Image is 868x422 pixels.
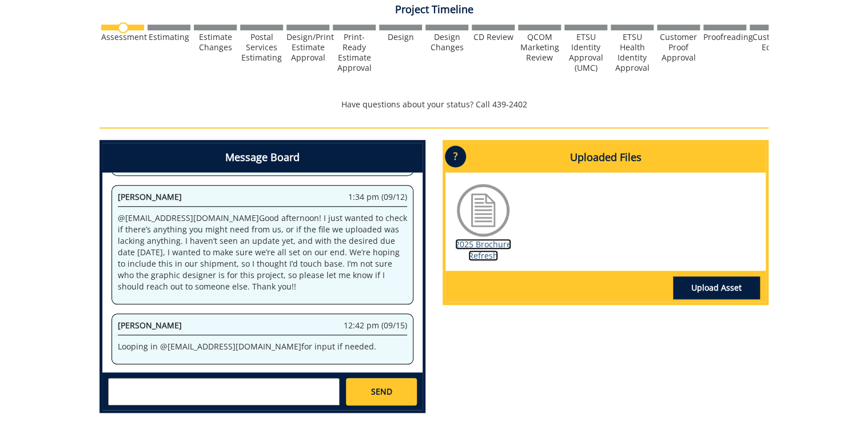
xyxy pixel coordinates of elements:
span: SEND [371,386,392,397]
div: Estimate Changes [194,32,237,53]
div: Print-Ready Estimate Approval [333,32,376,73]
span: 1:34 pm (09/12) [348,191,407,203]
div: CD Review [472,32,515,42]
h4: Uploaded Files [445,143,766,172]
span: [PERSON_NAME] [118,320,182,331]
a: SEND [346,378,417,405]
div: QCOM Marketing Review [518,32,561,63]
textarea: messageToSend [108,378,340,405]
p: Looping in @ [EMAIL_ADDRESS][DOMAIN_NAME] for input if needed. [118,341,407,352]
div: Assessment [101,32,144,42]
span: [PERSON_NAME] [118,191,182,202]
div: Proofreading [703,32,746,42]
div: Design [379,32,422,42]
div: Postal Services Estimating [240,32,283,63]
a: Upload Asset [673,276,760,299]
p: ? [445,146,466,167]
div: Design/Print Estimate Approval [286,32,329,63]
div: Customer Proof Approval [657,32,700,63]
div: Estimating [148,32,190,42]
h4: Project Timeline [99,4,769,15]
div: ETSU Health Identity Approval [611,32,654,73]
p: @ [EMAIL_ADDRESS][DOMAIN_NAME] Good afternoon! I just wanted to check if there’s anything you mig... [118,212,407,292]
div: ETSU Identity Approval (UMC) [564,32,607,73]
div: Customer Edits [750,32,793,53]
img: no [118,22,129,33]
span: 12:42 pm (09/15) [344,320,407,331]
div: Design Changes [425,32,468,53]
h4: Message Board [102,143,423,172]
p: Have questions about your status? Call 439-2402 [99,99,769,110]
a: 2025 Brochure Refresh [455,239,511,261]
